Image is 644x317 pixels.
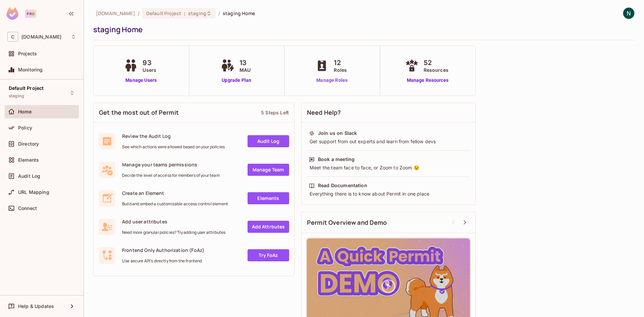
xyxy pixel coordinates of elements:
[248,164,289,176] a: Manage Team
[248,135,289,147] a: Audit Log
[122,258,204,264] span: Use secure API's directly from the frontend
[18,304,54,309] span: Help & Updates
[18,190,49,195] span: URL Mapping
[9,86,44,91] span: Default Project
[18,206,37,211] span: Connect
[96,10,135,16] span: the active workspace
[122,133,225,139] span: Review the Audit Log
[261,109,289,116] div: 5 Steps Left
[219,77,254,84] a: Upgrade Plan
[122,218,225,225] span: Add user attributes
[183,11,186,16] span: :
[309,191,468,197] div: Everything there is to know about Permit in one place
[138,10,140,16] li: /
[143,66,156,73] span: Users
[9,93,24,99] span: staging
[18,109,32,114] span: Home
[122,247,204,253] span: Frontend Only Authorization (FoAz)
[99,108,179,117] span: Get the most out of Permit
[239,58,251,68] span: 13
[309,164,468,171] div: Meet the team face to face, or Zoom to Zoom 😉
[18,125,32,130] span: Policy
[25,10,36,18] div: Pro
[248,192,289,204] a: Elements
[223,10,255,16] span: staging Home
[122,173,220,178] span: Decide the level of access for members of your team
[623,8,634,19] img: Nuno Paula
[18,51,37,56] span: Projects
[122,201,228,207] span: Build and embed a customizable access control element
[248,249,289,261] a: Try FoAz
[122,77,160,84] a: Manage Users
[18,67,43,72] span: Monitoring
[424,58,448,68] span: 52
[18,141,39,147] span: Directory
[334,66,347,73] span: Roles
[93,24,631,35] div: staging Home
[18,173,40,179] span: Audit Log
[146,10,181,16] span: Default Project
[188,10,206,16] span: staging
[6,7,18,20] img: SReyMgAAAABJRU5ErkJggg==
[334,58,347,68] span: 12
[7,32,18,42] span: C
[21,34,61,40] span: Workspace: casadosventos.com.br
[424,66,448,73] span: Resources
[122,161,220,168] span: Manage your teams permissions
[122,144,225,150] span: See which actions were allowed based on your policies
[404,77,452,84] a: Manage Resources
[307,108,341,117] span: Need Help?
[239,66,251,73] span: MAU
[122,230,225,235] span: Need more granular policies? Try adding user attributes
[318,130,357,137] div: Join us on Slack
[307,218,387,227] span: Permit Overview and Demo
[18,157,39,163] span: Elements
[122,190,228,196] span: Create an Element
[248,221,289,233] a: Add Attrbutes
[143,58,156,68] span: 93
[314,77,350,84] a: Manage Roles
[318,182,367,189] div: Read Documentation
[318,156,355,163] div: Book a meeting
[218,10,220,16] li: /
[309,138,468,145] div: Get support from out experts and learn from fellow devs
